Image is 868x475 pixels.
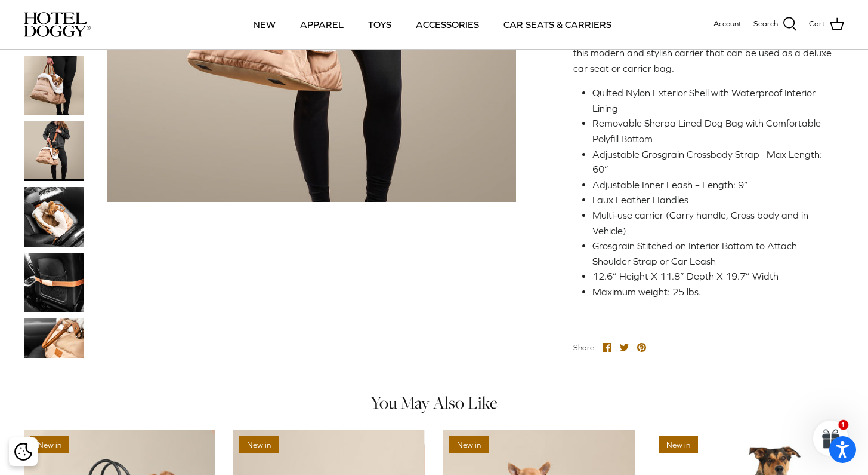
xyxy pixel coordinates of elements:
[592,177,835,193] li: Adjustable Inner Leash – Length: 9”
[9,437,38,466] div: Cookie policy
[24,394,844,412] h4: You May Also Like
[405,4,490,45] a: ACCESSORIES
[592,116,835,146] li: Removable Sherpa Lined Dog Bag with Comfortable Polyfill Bottom
[592,269,835,284] li: 12.6” Height X 11.8” Depth X 19.7” Width
[573,1,832,73] span: Indulge with the Hotel Doggy Deluxe Car Seat & Carrier, featuring a removable sherpa lining to pa...
[592,85,835,116] li: Quilted Nylon Exterior Shell with Waterproof Interior Lining
[659,436,698,453] span: New in
[753,18,778,30] span: Search
[242,4,286,45] a: NEW
[592,284,835,300] li: Maximum weight: 25 lbs.
[592,192,835,208] li: Faux Leather Handles
[14,443,32,461] img: Cookie policy
[753,17,797,32] a: Search
[357,4,402,45] a: TOYS
[713,18,742,30] a: Account
[30,436,69,453] span: New in
[13,442,33,462] button: Cookie policy
[449,436,489,453] span: New in
[592,147,835,177] li: Adjustable Grosgrain Crossbody Strap– Max Length: 60”
[289,4,354,45] a: APPAREL
[239,436,279,453] span: New in
[177,4,687,45] div: Primary navigation
[713,19,742,28] span: Account
[592,238,835,269] li: Grosgrain Stitched on Interior Bottom to Attach Shoulder Strap or Car Leash
[809,17,844,32] a: Cart
[573,342,594,351] span: Share
[592,208,835,238] li: Multi-use carrier (Carry handle, Cross body and in Vehicle)
[809,18,825,30] span: Cart
[493,4,622,45] a: CAR SEATS & CARRIERS
[24,12,91,37] img: hoteldoggycom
